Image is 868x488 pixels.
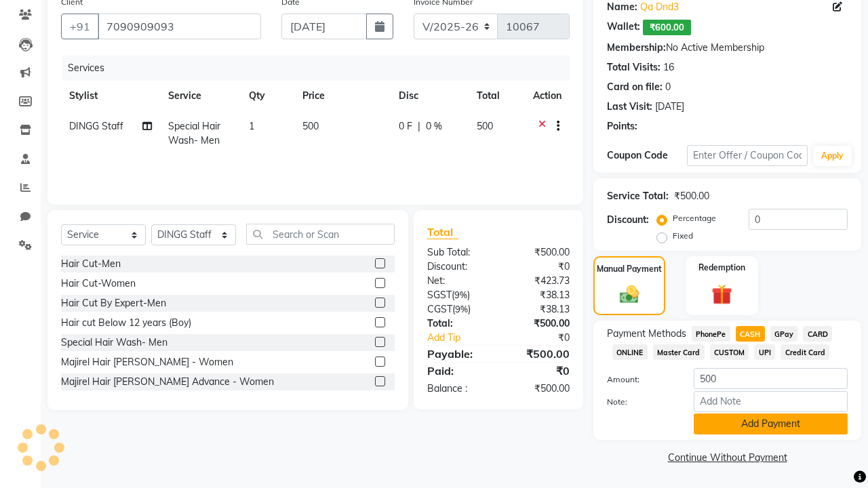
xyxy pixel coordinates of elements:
[399,119,412,134] span: 0 F
[596,451,859,465] a: Continue Without Payment
[607,189,669,203] div: Service Total:
[770,326,798,342] span: GPay
[417,382,498,396] div: Balance :
[655,100,684,114] div: [DATE]
[427,289,452,301] span: SGST
[498,317,580,331] div: ₹500.00
[417,346,498,362] div: Payable:
[698,262,745,274] label: Redemption
[98,14,261,39] input: Search by Name/Mobile/Email/Code
[241,81,294,111] th: Qty
[455,304,468,314] span: 9%
[607,80,663,94] div: Card on file:
[665,80,671,94] div: 0
[417,288,498,302] div: ( )
[61,335,167,350] div: Special Hair Wash- Men
[61,355,233,369] div: Majirel Hair [PERSON_NAME] - Women
[426,119,442,134] span: 0 %
[813,146,852,166] button: Apply
[607,60,660,75] div: Total Visits:
[498,288,580,302] div: ₹38.13
[673,230,693,242] label: Fixed
[781,344,829,360] span: Credit Card
[607,119,637,134] div: Points:
[62,56,580,81] div: Services
[61,296,166,310] div: Hair Cut By Expert-Men
[498,382,580,396] div: ₹500.00
[597,373,684,386] label: Amount:
[607,20,640,35] div: Wallet:
[418,119,420,134] span: |
[653,344,705,360] span: Master Card
[417,331,512,345] a: Add Tip
[687,145,808,166] input: Enter Offer / Coupon Code
[754,344,775,360] span: UPI
[597,263,662,275] label: Manual Payment
[498,260,580,274] div: ₹0
[607,100,652,114] div: Last Visit:
[417,317,498,331] div: Total:
[498,274,580,288] div: ₹423.73
[607,41,848,55] div: No Active Membership
[803,326,832,342] span: CARD
[302,120,319,132] span: 500
[427,225,458,239] span: Total
[525,81,570,111] th: Action
[498,363,580,379] div: ₹0
[61,257,121,271] div: Hair Cut-Men
[168,120,220,146] span: Special Hair Wash- Men
[694,413,848,434] button: Add Payment
[694,391,848,412] input: Add Note
[160,81,241,111] th: Service
[417,302,498,317] div: ( )
[607,327,686,341] span: Payment Methods
[69,120,123,132] span: DINGG Staff
[391,81,469,111] th: Disc
[417,274,498,288] div: Net:
[673,212,716,224] label: Percentage
[498,245,580,260] div: ₹500.00
[498,346,580,362] div: ₹500.00
[663,60,674,75] div: 16
[597,396,684,408] label: Note:
[674,189,709,203] div: ₹500.00
[736,326,765,342] span: CASH
[705,282,739,308] img: _gift.svg
[427,303,452,315] span: CGST
[694,368,848,389] input: Amount
[61,14,99,39] button: +91
[643,20,691,35] span: ₹600.00
[612,344,648,360] span: ONLINE
[614,283,646,306] img: _cash.svg
[607,41,666,55] div: Membership:
[710,344,749,360] span: CUSTOM
[61,81,160,111] th: Stylist
[249,120,254,132] span: 1
[61,277,136,291] div: Hair Cut-Women
[607,213,649,227] div: Discount:
[61,375,274,389] div: Majirel Hair [PERSON_NAME] Advance - Women
[417,245,498,260] div: Sub Total:
[417,260,498,274] div: Discount:
[469,81,525,111] th: Total
[512,331,580,345] div: ₹0
[454,289,467,300] span: 9%
[477,120,493,132] span: 500
[498,302,580,317] div: ₹38.13
[607,148,687,163] div: Coupon Code
[294,81,391,111] th: Price
[246,224,395,245] input: Search or Scan
[417,363,498,379] div: Paid:
[692,326,730,342] span: PhonePe
[61,316,191,330] div: Hair cut Below 12 years (Boy)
